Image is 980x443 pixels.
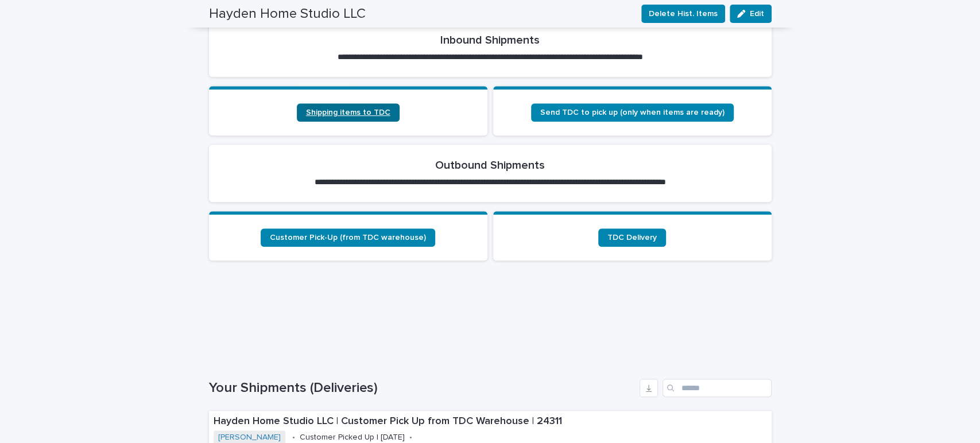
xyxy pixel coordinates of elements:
[663,379,772,397] input: Search
[218,433,281,442] a: [PERSON_NAME]
[531,103,734,122] a: Send TDC to pick up (only when items are ready)
[435,158,545,172] h2: Outbound Shipments
[607,234,657,242] span: TDC Delivery
[409,433,412,442] p: •
[440,33,540,47] h2: Inbound Shipments
[209,380,635,397] h1: Your Shipments (Deliveries)
[300,433,405,442] p: Customer Picked Up | [DATE]
[649,8,718,20] span: Delete Hist. Items
[306,108,390,116] span: Shipping items to TDC
[297,103,400,122] a: Shipping items to TDC
[214,415,767,428] p: Hayden Home Studio LLC | Customer Pick Up from TDC Warehouse | 24311
[641,5,725,23] button: Delete Hist. Items
[750,10,764,18] span: Edit
[261,228,435,247] a: Customer Pick-Up (from TDC warehouse)
[209,6,366,22] h2: Hayden Home Studio LLC
[540,108,725,116] span: Send TDC to pick up (only when items are ready)
[598,228,666,247] a: TDC Delivery
[270,234,426,242] span: Customer Pick-Up (from TDC warehouse)
[730,5,772,23] button: Edit
[292,433,295,442] p: •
